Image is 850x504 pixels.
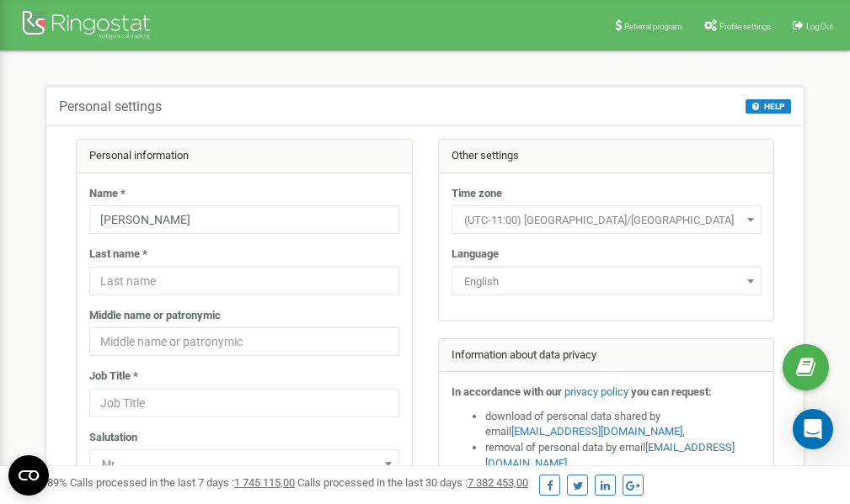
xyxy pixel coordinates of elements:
[631,385,712,398] strong: you can request:
[468,476,528,489] u: 7 382 453,00
[89,267,399,295] input: Last name
[457,209,756,232] span: (UTC-11:00) Pacific/Midway
[511,425,682,438] a: [EMAIL_ADDRESS][DOMAIN_NAME]
[457,270,756,294] span: English
[746,99,791,114] button: HELP
[70,476,295,489] span: Calls processed in the last 7 days :
[297,476,528,489] span: Calls processed in the last 30 days :
[89,430,137,446] label: Salutation
[89,369,138,385] label: Job Title *
[624,22,682,31] span: Referral program
[89,449,399,478] span: Mr.
[452,247,499,263] label: Language
[439,140,774,173] div: Other settings
[719,22,771,31] span: Profile settings
[485,409,762,440] li: download of personal data shared by email ,
[452,267,762,295] span: English
[89,247,147,263] label: Last name *
[89,205,399,234] input: Name
[89,327,399,356] input: Middle name or patronymic
[89,186,126,202] label: Name *
[59,99,162,114] h5: Personal settings
[95,453,393,476] span: Mr.
[452,205,762,234] span: (UTC-11:00) Pacific/Midway
[89,389,399,417] input: Job Title
[439,339,774,373] div: Information about data privacy
[452,385,562,398] strong: In accordance with our
[8,455,49,496] button: Open CMP widget
[485,440,762,471] li: removal of personal data by email ,
[806,22,833,31] span: Log Out
[234,476,295,489] u: 1 745 115,00
[89,308,221,324] label: Middle name or patronymic
[77,140,412,173] div: Personal information
[793,409,833,449] div: Open Intercom Messenger
[564,385,628,398] a: privacy policy
[452,186,502,202] label: Time zone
